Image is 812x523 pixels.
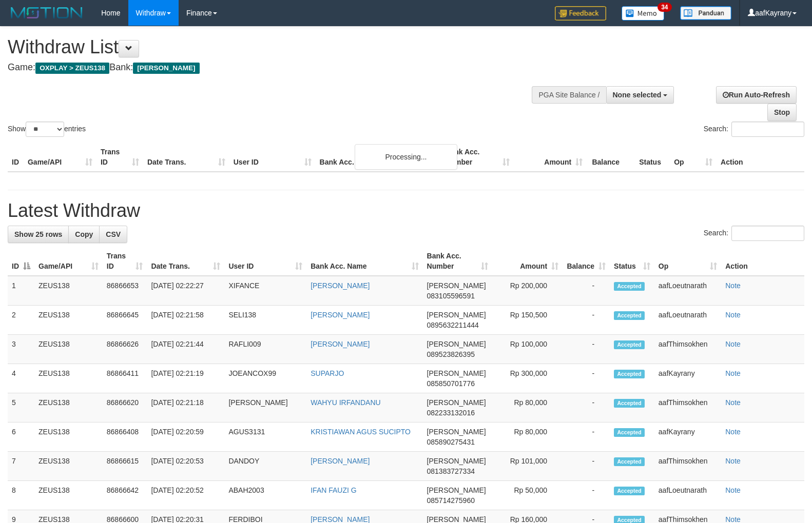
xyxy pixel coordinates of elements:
td: ZEUS138 [34,452,103,481]
th: ID: activate to sort column descending [8,247,34,276]
span: [PERSON_NAME] [427,457,486,465]
span: [PERSON_NAME] [427,398,486,407]
th: Balance [587,143,635,172]
td: aafThimsokhen [654,335,721,364]
td: [DATE] 02:20:53 [147,452,224,481]
td: SELI138 [224,306,306,335]
th: Status: activate to sort column ascending [610,247,654,276]
h1: Latest Withdraw [8,200,804,221]
td: Rp 80,000 [492,423,563,452]
span: Show 25 rows [14,230,62,238]
th: Amount: activate to sort column ascending [492,247,563,276]
td: aafKayrany [654,364,721,393]
span: 34 [658,3,671,12]
span: Copy 085714275960 to clipboard [427,496,475,505]
select: Showentries [26,122,64,137]
div: PGA Site Balance / [532,86,606,104]
div: Processing... [355,144,457,170]
th: User ID: activate to sort column ascending [224,247,306,276]
span: [PERSON_NAME] [427,486,486,494]
span: Copy 083105596591 to clipboard [427,292,475,300]
span: Copy 082233132016 to clipboard [427,409,475,417]
h4: Game: Bank: [8,63,531,73]
a: Copy [68,226,100,243]
td: 5 [8,393,34,423]
td: 86866411 [103,364,147,393]
td: Rp 101,000 [492,452,563,481]
a: SUPARJO [311,369,344,377]
span: [PERSON_NAME] [427,340,486,348]
th: Trans ID [96,143,143,172]
a: Stop [767,104,797,121]
a: Note [725,486,741,494]
a: Note [725,428,741,436]
th: Date Trans. [143,143,229,172]
td: 3 [8,335,34,364]
td: ZEUS138 [34,364,103,393]
input: Search: [731,226,804,241]
td: Rp 100,000 [492,335,563,364]
th: Date Trans.: activate to sort column ascending [147,247,224,276]
h1: Withdraw List [8,37,531,57]
a: [PERSON_NAME] [311,311,370,319]
th: Action [717,143,804,172]
a: Note [725,369,741,377]
th: Status [635,143,670,172]
td: Rp 150,500 [492,306,563,335]
span: Copy [75,230,93,238]
td: Rp 200,000 [492,276,563,306]
th: Bank Acc. Number [441,143,514,172]
a: WAHYU IRFANDANU [311,398,380,407]
img: Button%20Memo.svg [622,6,665,21]
td: [DATE] 02:21:58 [147,306,224,335]
input: Search: [731,122,804,137]
td: 7 [8,452,34,481]
td: ZEUS138 [34,423,103,452]
th: Bank Acc. Name: activate to sort column ascending [306,247,422,276]
button: None selected [606,86,674,104]
td: ZEUS138 [34,393,103,423]
td: 1 [8,276,34,306]
td: - [563,335,610,364]
td: - [563,276,610,306]
th: Bank Acc. Number: activate to sort column ascending [423,247,493,276]
span: Accepted [614,340,645,349]
td: 6 [8,423,34,452]
span: CSV [106,230,121,238]
th: Amount [514,143,587,172]
span: Copy 085890275431 to clipboard [427,438,475,446]
span: None selected [613,91,662,99]
span: Accepted [614,487,645,495]
a: [PERSON_NAME] [311,457,370,465]
td: 8 [8,481,34,510]
a: [PERSON_NAME] [311,281,370,290]
span: Accepted [614,282,645,291]
img: Feedback.jpg [555,6,606,21]
td: 86866653 [103,276,147,306]
span: Accepted [614,370,645,378]
th: Balance: activate to sort column ascending [563,247,610,276]
td: ZEUS138 [34,481,103,510]
span: Accepted [614,399,645,408]
a: Run Auto-Refresh [716,86,797,104]
td: 86866642 [103,481,147,510]
td: RAFLI009 [224,335,306,364]
img: panduan.png [680,6,731,20]
td: - [563,306,610,335]
a: Show 25 rows [8,226,69,243]
td: XIFANCE [224,276,306,306]
a: Note [725,281,741,290]
td: 86866620 [103,393,147,423]
label: Search: [704,122,804,137]
td: Rp 50,000 [492,481,563,510]
th: Game/API: activate to sort column ascending [34,247,103,276]
span: Copy 081383727334 to clipboard [427,467,475,475]
span: [PERSON_NAME] [427,369,486,377]
td: [DATE] 02:20:59 [147,423,224,452]
td: aafLoeutnarath [654,276,721,306]
td: DANDOY [224,452,306,481]
td: 86866626 [103,335,147,364]
td: 4 [8,364,34,393]
td: - [563,364,610,393]
span: [PERSON_NAME] [427,428,486,436]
